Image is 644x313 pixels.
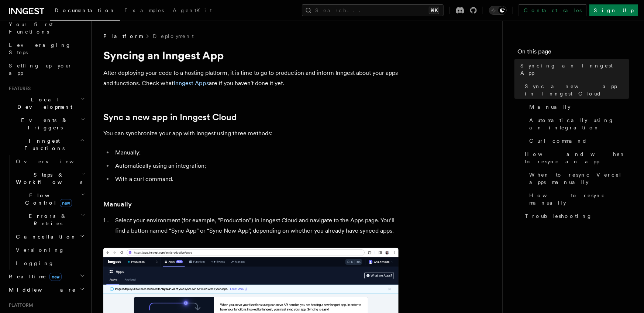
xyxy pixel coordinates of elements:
span: Automatically using an integration [529,116,629,131]
span: Setting up your app [9,63,72,76]
span: Realtime [6,273,62,280]
li: With a curl command. [113,174,399,184]
button: Flow Controlnew [13,189,87,209]
a: Contact sales [519,4,586,16]
span: Sync a new app in Inngest Cloud [525,83,629,97]
button: Realtimenew [6,270,87,283]
span: Manually [529,103,571,111]
div: Inngest Functions [6,155,87,270]
span: Local Development [6,96,80,111]
span: Platform [103,32,142,40]
a: Automatically using an integration [526,114,629,134]
a: Sync a new app in Inngest Cloud [522,80,629,100]
span: Cancellation [13,233,77,240]
a: Curl command [526,134,629,147]
a: How and when to resync an app [522,147,629,168]
a: Manually [103,199,132,209]
li: Select your environment (for example, "Production") in Inngest Cloud and navigate to the Apps pag... [113,215,399,236]
span: Events & Triggers [6,116,80,131]
h4: On this page [517,47,629,59]
span: Curl command [529,137,587,145]
span: Examples [124,7,164,13]
span: How to resync manually [529,192,629,206]
a: Documentation [50,2,120,21]
a: Setting up your app [6,59,87,80]
span: new [60,199,72,207]
a: Deployment [153,32,194,40]
span: Leveraging Steps [9,42,71,55]
span: Errors & Retries [13,212,80,227]
span: Features [6,86,31,91]
span: Versioning [16,247,65,253]
a: Inngest Apps [173,80,209,87]
span: Steps & Workflows [13,171,82,186]
a: When to resync Vercel apps manually [526,168,629,189]
button: Local Development [6,93,87,114]
button: Inngest Functions [6,134,87,155]
span: Logging [16,260,54,266]
button: Toggle dark mode [489,6,507,15]
button: Cancellation [13,230,87,243]
span: Middleware [6,286,76,293]
span: AgentKit [173,7,212,13]
a: Manually [526,100,629,114]
a: Troubleshooting [522,209,629,223]
span: Syncing an Inngest App [520,62,629,77]
span: Your first Functions [9,21,53,35]
a: Syncing an Inngest App [517,59,629,80]
span: How and when to resync an app [525,150,629,165]
li: Automatically using an integration; [113,161,399,171]
a: Sign Up [589,4,638,16]
button: Middleware [6,283,87,296]
span: Overview [16,159,92,164]
a: Your first Functions [6,18,87,38]
span: Inngest Functions [6,137,80,152]
kbd: ⌘K [429,7,439,14]
a: AgentKit [168,2,216,20]
span: Platform [6,302,33,308]
a: Versioning [13,243,87,257]
p: After deploying your code to a hosting platform, it is time to go to production and inform Innges... [103,68,399,88]
span: Documentation [55,7,116,13]
span: Flow Control [13,192,81,206]
p: You can synchronize your app with Inngest using three methods: [103,128,399,139]
span: Troubleshooting [525,212,592,220]
a: Examples [120,2,168,20]
h1: Syncing an Inngest App [103,49,399,62]
button: Steps & Workflows [13,168,87,189]
a: Logging [13,257,87,270]
a: Leveraging Steps [6,38,87,59]
button: Errors & Retries [13,209,87,230]
li: Manually; [113,147,399,158]
a: How to resync manually [526,189,629,209]
a: Overview [13,155,87,168]
a: Sync a new app in Inngest Cloud [103,112,237,122]
span: When to resync Vercel apps manually [529,171,629,186]
button: Events & Triggers [6,114,87,134]
span: new [49,273,62,281]
button: Search...⌘K [302,4,444,16]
